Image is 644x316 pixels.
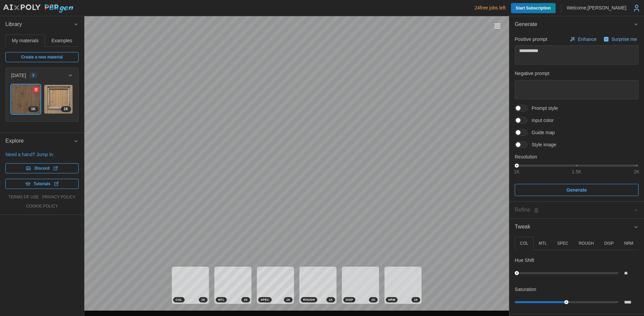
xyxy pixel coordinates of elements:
[5,133,74,149] span: Explore
[579,241,594,246] p: ROUGH
[346,297,353,302] span: DISP
[371,297,375,302] span: 1 K
[578,36,598,43] p: Enhance
[6,83,78,121] div: [DATE]2
[21,52,63,62] span: Create a new material
[515,36,547,43] p: Positive prompt
[8,194,39,200] a: terms of use
[12,38,38,43] span: My materials
[528,105,558,112] span: Prompt style
[612,36,638,43] p: Surprise me
[5,163,79,173] a: Discord
[515,70,639,77] p: Negative prompt
[31,106,35,112] span: 1 K
[602,34,639,44] button: Surprise me
[34,179,51,189] span: Tutorials
[44,84,73,114] a: QUb92udG4WFYOAsJPpfH1K
[509,33,644,202] div: Generate
[568,34,598,44] button: Enhance
[528,129,555,136] span: Guide map
[515,206,634,214] div: Refine
[528,141,556,148] span: Style image
[11,72,26,79] p: [DATE]
[44,85,73,114] img: QUb92udG4WFYOAsJPpfH
[201,297,205,302] span: 1 K
[303,297,315,302] span: ROUGH
[493,21,502,31] button: Toggle viewport controls
[509,219,644,235] button: Tweak
[11,84,41,114] a: X9KjvvaCO0HyPpLTjdbR1K
[26,203,58,209] a: cookie policy
[329,297,333,302] span: 1 K
[244,297,248,302] span: 1 K
[475,4,506,11] p: 24 free jobs left
[511,3,556,13] a: Start Subscription
[624,241,633,246] p: NRM
[515,153,639,160] p: Resolution
[5,16,74,33] span: Library
[520,241,528,246] p: COL
[6,68,78,83] button: [DATE]2
[509,16,644,33] button: Generate
[509,235,644,314] div: Tweak
[218,297,224,302] span: MTL
[34,164,50,173] span: Discord
[5,179,79,189] a: Tutorials
[5,151,79,158] p: Need a hand? Jump in:
[52,38,72,43] span: Examples
[515,286,536,293] p: Saturation
[176,297,182,302] span: COL
[3,4,74,13] img: AIxPoly PBRgen
[557,241,568,246] p: SPEC
[64,106,68,112] span: 1 K
[414,297,418,302] span: 1 K
[515,184,639,196] button: Generate
[566,184,587,196] span: Generate
[42,194,76,200] a: privacy policy
[11,85,40,114] img: X9KjvvaCO0HyPpLTjdbR
[5,52,79,62] a: Create a new material
[32,73,34,78] span: 2
[528,117,554,124] span: Input color
[604,241,614,246] p: DISP
[388,297,395,302] span: NRM
[261,297,269,302] span: SPEC
[509,202,644,218] button: Refine
[515,257,534,264] p: Hue Shift
[515,219,634,235] span: Tweak
[567,4,626,11] p: Welcome, [PERSON_NAME]
[515,16,634,33] span: Generate
[516,3,551,13] span: Start Subscription
[539,241,547,246] p: MTL
[286,297,290,302] span: 1 K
